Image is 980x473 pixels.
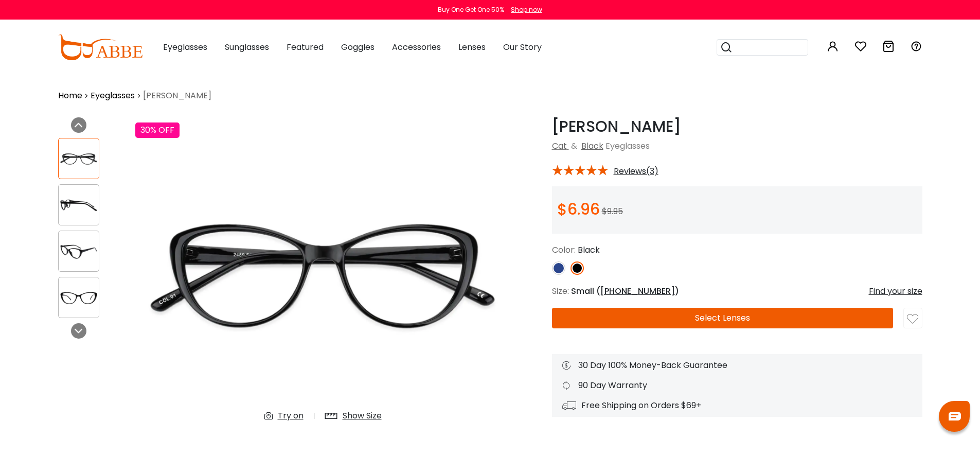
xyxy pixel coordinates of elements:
img: Olga Black Plastic Eyeglasses Frames from ABBE Glasses [59,149,99,169]
a: Cat [552,140,567,152]
span: Accessories [392,41,441,53]
span: Color: [552,244,576,256]
div: Shop now [511,5,542,14]
div: Show Size [343,410,382,422]
span: Goggles [341,41,375,53]
span: Black [578,244,600,256]
span: Lenses [458,41,486,53]
span: Size: [552,285,569,297]
a: Home [58,90,82,102]
div: 30 Day 100% Money-Back Guarantee [562,359,912,372]
span: [PERSON_NAME] [143,90,211,102]
img: chat [949,412,961,421]
span: Our Story [503,41,542,53]
span: $9.95 [602,205,623,217]
div: Buy One Get One 50% [438,5,504,14]
img: Olga Black Plastic Eyeglasses Frames from ABBE Glasses [59,241,99,261]
div: Try on [278,410,304,422]
a: Eyeglasses [91,90,135,102]
span: Reviews(3) [614,167,658,176]
span: & [569,140,579,152]
img: abbeglasses.com [58,34,142,60]
img: like [907,313,918,325]
span: Small ( ) [571,285,679,297]
img: Olga Black Plastic Eyeglasses Frames from ABBE Glasses [59,288,99,308]
span: [PHONE_NUMBER] [600,285,675,297]
a: Shop now [506,5,542,14]
span: Eyeglasses [163,41,207,53]
span: $6.96 [557,198,600,220]
button: Select Lenses [552,308,893,328]
div: Find your size [869,285,922,297]
div: Free Shipping on Orders $69+ [562,399,912,412]
span: Featured [287,41,324,53]
img: Olga Black Plastic Eyeglasses Frames from ABBE Glasses [135,117,511,430]
h1: [PERSON_NAME] [552,117,922,136]
a: Black [581,140,603,152]
img: Olga Black Plastic Eyeglasses Frames from ABBE Glasses [59,195,99,215]
span: Eyeglasses [605,140,650,152]
div: 90 Day Warranty [562,379,912,392]
div: 30% OFF [135,122,180,138]
span: Sunglasses [225,41,269,53]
